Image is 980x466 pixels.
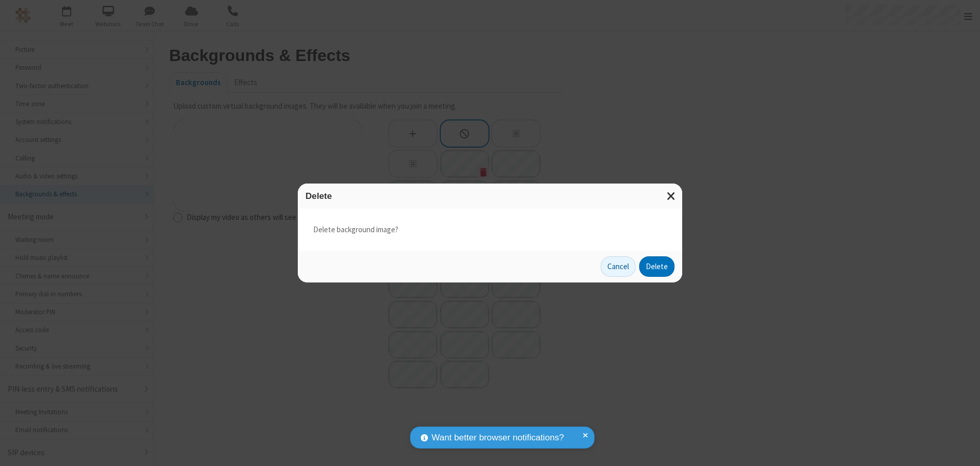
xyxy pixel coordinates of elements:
[661,184,682,209] button: Close modal
[639,256,675,277] button: Delete
[298,209,682,251] div: Delete background image?
[305,191,675,201] h3: Delete
[432,431,564,444] span: Want better browser notifications?
[601,256,636,277] button: Cancel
